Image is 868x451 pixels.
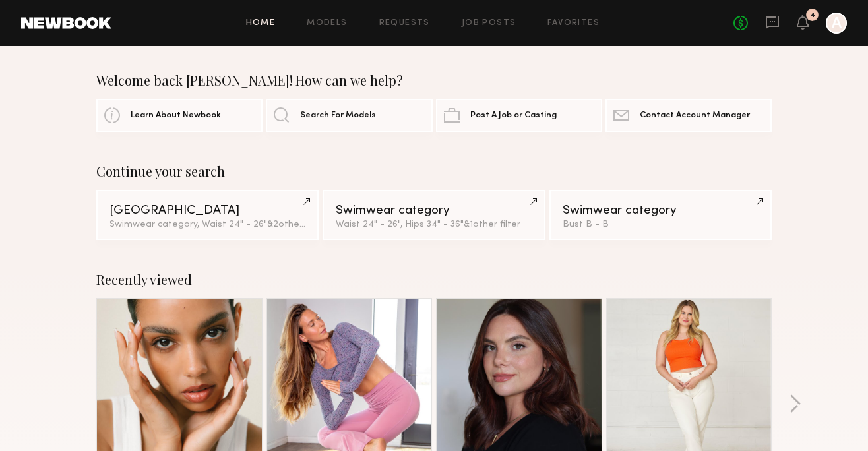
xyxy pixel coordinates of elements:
[470,111,557,120] span: Post A Job or Casting
[563,204,759,217] div: Swimwear category
[323,190,545,240] a: Swimwear categoryWaist 24" - 26", Hips 34" - 36"&1other filter
[131,111,221,120] span: Learn About Newbook
[547,19,600,28] a: Favorites
[336,204,532,217] div: Swimwear category
[109,204,305,217] div: [GEOGRAPHIC_DATA]
[96,272,772,287] div: Recently viewed
[267,220,330,229] span: & 2 other filter s
[96,73,772,88] div: Welcome back [PERSON_NAME]! How can we help?
[96,190,319,240] a: [GEOGRAPHIC_DATA]Swimwear category, Waist 24" - 26"&2other filters
[605,99,772,132] a: Contact Account Manager
[96,99,263,132] a: Learn About Newbook
[464,220,520,229] span: & 1 other filter
[336,220,532,229] div: Waist 24" - 26", Hips 34" - 36"
[810,12,815,19] div: 4
[266,99,432,132] a: Search For Models
[549,190,772,240] a: Swimwear categoryBust B - B
[246,19,276,28] a: Home
[563,220,759,229] div: Bust B - B
[826,13,847,34] a: A
[462,19,516,28] a: Job Posts
[109,220,305,229] div: Swimwear category, Waist 24" - 26"
[300,111,376,120] span: Search For Models
[436,99,602,132] a: Post A Job or Casting
[640,111,750,120] span: Contact Account Manager
[379,19,430,28] a: Requests
[307,19,347,28] a: Models
[96,164,772,179] div: Continue your search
